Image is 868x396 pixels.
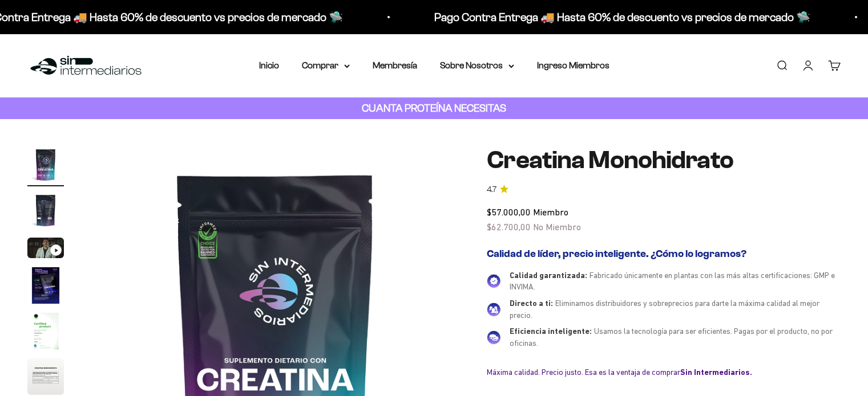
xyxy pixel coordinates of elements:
span: Calidad garantizada: [510,271,587,280]
img: Creatina Monohidrato [27,192,64,228]
h1: Creatina Monohidrato [487,146,841,174]
span: Directo a ti: [510,299,553,308]
a: 4.74.7 de 5.0 estrellas [487,183,841,196]
summary: Sobre Nosotros [440,58,514,73]
a: Inicio [259,60,279,70]
b: Sin Intermediarios. [680,368,752,377]
button: Ir al artículo 4 [27,267,64,307]
button: Ir al artículo 3 [27,238,64,262]
span: 4.7 [487,183,496,196]
span: $57.000,00 [487,207,531,217]
p: Pago Contra Entrega 🚚 Hasta 60% de descuento vs precios de mercado 🛸 [433,8,809,26]
span: No Miembro [533,222,581,232]
span: Eficiencia inteligente: [510,326,592,336]
img: Calidad garantizada [487,274,500,288]
img: Directo a ti [487,303,500,316]
img: Eficiencia inteligente [487,330,500,344]
a: Membresía [373,60,417,70]
button: Ir al artículo 1 [27,146,64,186]
strong: CUANTA PROTEÍNA NECESITAS [362,102,506,114]
span: Eliminamos distribuidores y sobreprecios para darte la máxima calidad al mejor precio. [510,299,819,320]
button: Ir al artículo 5 [27,313,64,353]
span: Usamos la tecnología para ser eficientes. Pagas por el producto, no por oficinas. [510,326,833,348]
span: Miembro [533,207,568,217]
h2: Calidad de líder, precio inteligente. ¿Cómo lo logramos? [487,248,841,260]
span: $62.700,00 [487,222,531,232]
img: Creatina Monohidrato [27,267,64,304]
summary: Comprar [302,58,350,73]
div: Máxima calidad. Precio justo. Esa es la ventaja de comprar [487,367,841,377]
button: Ir al artículo 2 [27,192,64,232]
img: Creatina Monohidrato [27,313,64,349]
img: Creatina Monohidrato [27,358,64,395]
img: Creatina Monohidrato [27,146,64,183]
span: Fabricado únicamente en plantas con las más altas certificaciones: GMP e INVIMA. [510,271,835,292]
a: Ingreso Miembros [537,60,609,70]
